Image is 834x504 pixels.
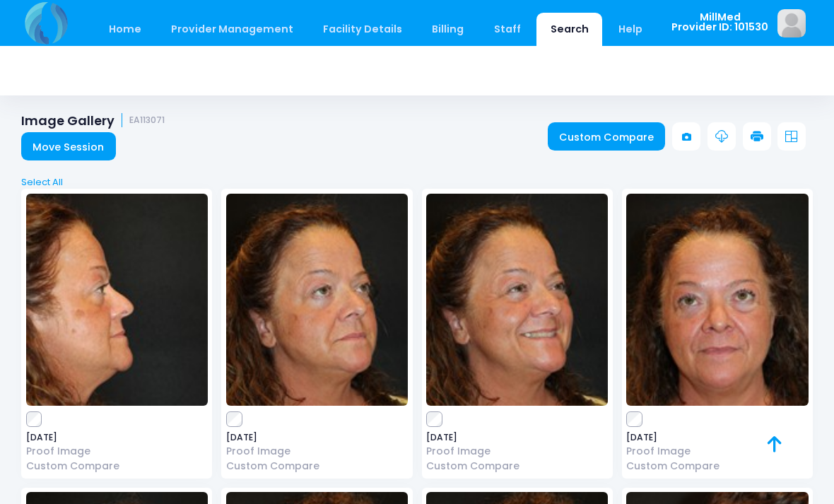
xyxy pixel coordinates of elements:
a: Proof Image [26,444,208,459]
a: Custom Compare [548,122,666,151]
a: Home [95,13,155,46]
img: image [26,194,208,406]
a: Search [536,13,602,46]
a: Billing [418,13,478,46]
img: image [626,194,808,406]
img: image [777,9,806,37]
a: Custom Compare [626,459,808,474]
span: [DATE] [426,433,608,442]
span: MillMed Provider ID: 101530 [671,12,768,33]
a: Move Session [21,132,116,160]
img: image [426,194,608,406]
small: EA113071 [129,115,165,126]
a: Proof Image [426,444,608,459]
a: Custom Compare [26,459,208,474]
a: Custom Compare [226,459,408,474]
a: Custom Compare [426,459,608,474]
a: Help [605,13,657,46]
a: Proof Image [626,444,808,459]
span: [DATE] [626,433,808,442]
span: [DATE] [226,433,408,442]
a: Staff [480,13,534,46]
span: [DATE] [26,433,208,442]
a: Proof Image [226,444,408,459]
a: Provider Management [157,13,307,46]
h1: Image Gallery [21,113,165,128]
img: image [226,194,408,406]
a: Facility Details [310,13,416,46]
a: Select All [17,175,818,189]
